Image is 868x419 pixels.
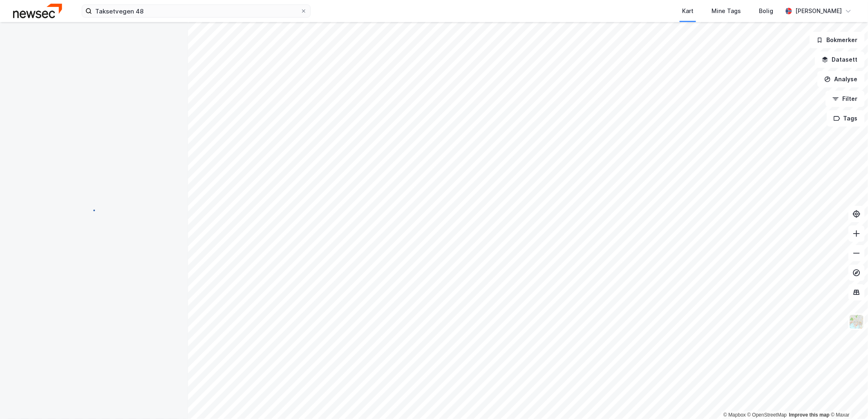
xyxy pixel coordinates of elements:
[815,51,865,68] button: Datasett
[827,110,865,127] button: Tags
[682,6,694,16] div: Kart
[87,209,101,222] img: spinner.a6d8c91a73a9ac5275cf975e30b51cfb.svg
[723,412,746,418] a: Mapbox
[13,4,62,18] img: newsec-logo.f6e21ccffca1b3a03d2d.png
[747,412,787,418] a: OpenStreetMap
[817,71,865,87] button: Analyse
[711,6,741,16] div: Mine Tags
[827,380,868,419] iframe: Chat Widget
[810,32,865,48] button: Bokmerker
[795,6,842,16] div: [PERSON_NAME]
[759,6,773,16] div: Bolig
[827,380,868,419] div: Kontrollprogram for chat
[92,5,300,17] input: Søk på adresse, matrikkel, gårdeiere, leietakere eller personer
[789,412,830,418] a: Improve this map
[849,314,864,330] img: Z
[825,91,865,107] button: Filter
